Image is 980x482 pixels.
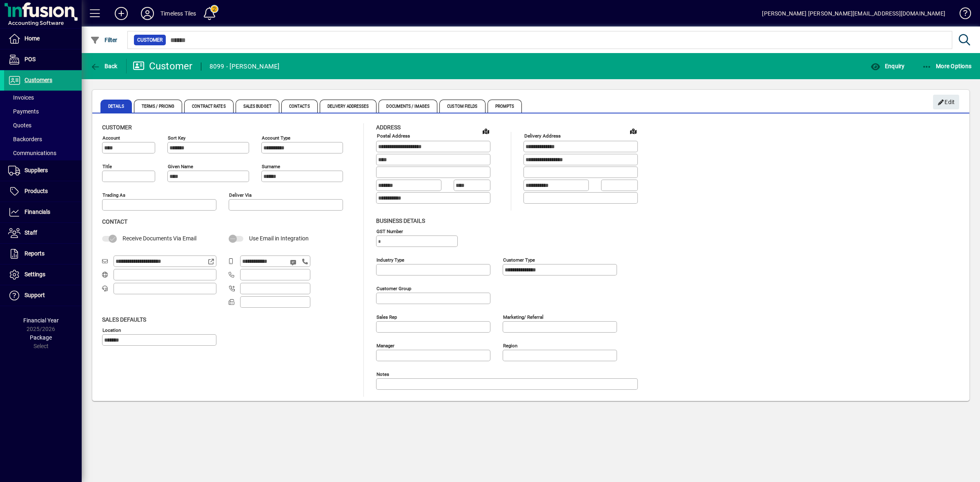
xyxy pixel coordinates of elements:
mat-label: Customer type [503,257,535,262]
span: Contacts [281,100,318,113]
a: Financials [4,202,82,222]
div: 8099 - [PERSON_NAME] [209,60,280,73]
a: POS [4,49,82,70]
mat-label: Title [102,164,112,169]
span: Prompts [488,100,522,113]
span: Receive Documents Via Email [122,235,196,242]
button: Filter [88,33,120,47]
a: Communications [4,146,82,160]
a: Backorders [4,132,82,146]
span: Communications [8,150,56,156]
mat-label: Industry type [376,257,404,262]
mat-label: Customer group [376,285,411,291]
span: Terms / Pricing [134,100,183,113]
mat-label: Given name [168,164,193,169]
span: Financials [24,209,50,215]
span: Customer [137,36,163,44]
a: Suppliers [4,160,82,181]
a: Invoices [4,91,82,104]
span: Support [24,292,45,298]
mat-label: Sort key [168,135,185,141]
button: Back [88,59,120,73]
span: Details [100,100,132,113]
a: Quotes [4,118,82,132]
span: Contact [102,218,127,225]
mat-label: Trading as [102,192,125,198]
button: Edit [933,95,959,109]
mat-label: Notes [376,371,389,377]
span: Products [24,188,48,194]
span: Contract Rates [184,100,233,113]
mat-label: Account Type [262,135,290,141]
span: Reports [24,250,45,257]
span: Filter [90,37,118,43]
span: Suppliers [24,167,48,173]
a: Home [4,29,82,49]
span: Financial Year [23,317,59,324]
span: Business details [376,218,425,224]
span: Documents / Images [379,100,437,113]
span: Invoices [8,94,34,101]
mat-label: Location [102,327,121,333]
a: Support [4,285,82,306]
span: Customers [24,77,52,83]
a: Knowledge Base [953,2,970,28]
span: Address [376,124,401,131]
span: Sales defaults [102,316,146,323]
span: Quotes [8,122,31,129]
span: Sales Budget [236,100,279,113]
div: Timeless Tiles [160,7,196,20]
span: Enquiry [871,63,904,69]
span: Use Email in Integration [249,235,309,242]
span: Back [90,63,118,69]
span: Delivery Addresses [320,100,377,113]
span: Home [24,35,40,42]
span: Customer [102,124,132,131]
mat-label: Region [503,342,517,348]
button: More Options [920,59,974,73]
a: Staff [4,223,82,243]
div: [PERSON_NAME] [PERSON_NAME][EMAIL_ADDRESS][DOMAIN_NAME] [762,7,945,20]
mat-label: GST Number [376,228,403,234]
app-page-header-button: Back [82,59,127,73]
a: Products [4,181,82,202]
mat-label: Surname [262,164,280,169]
button: Profile [134,6,160,21]
a: View on map [627,124,640,138]
mat-label: Manager [376,342,394,348]
a: View on map [479,124,492,138]
div: Customer [133,60,193,73]
a: Reports [4,244,82,264]
span: Package [30,334,52,341]
button: Enquiry [869,59,906,73]
mat-label: Account [102,135,120,141]
span: More Options [922,63,972,69]
span: Payments [8,108,39,115]
button: Add [108,6,134,21]
a: Settings [4,264,82,285]
span: Backorders [8,136,42,142]
span: Settings [24,271,45,278]
span: Staff [24,229,37,236]
span: Edit [938,96,955,109]
span: Custom Fields [439,100,485,113]
mat-label: Deliver via [229,192,252,198]
mat-label: Marketing/ Referral [503,314,543,320]
mat-label: Sales rep [376,314,397,320]
button: Send SMS [284,253,304,272]
span: POS [24,56,36,62]
a: Payments [4,104,82,118]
